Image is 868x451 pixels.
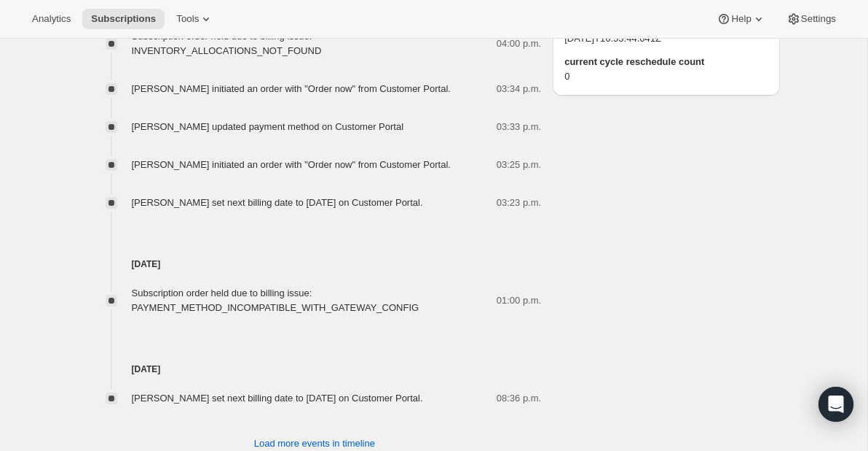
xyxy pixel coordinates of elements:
button: Tools [167,9,222,29]
button: Analytics [23,9,79,29]
span: Analytics [32,13,71,25]
span: 03:34 p.m. [497,82,541,96]
h4: [DATE] [88,362,542,377]
span: [DATE]T16:53:44.641Z [564,31,768,46]
button: Settings [778,9,845,29]
span: 01:00 p.m. [497,293,541,308]
span: 0 [564,69,768,84]
div: Open Intercom Messenger [818,387,853,422]
span: 08:36 p.m. [497,391,541,406]
span: [PERSON_NAME] set next billing date to [DATE] on Customer Portal. [132,197,423,208]
span: [PERSON_NAME] updated payment method on Customer Portal [132,121,404,132]
span: Load more events in timeline [254,436,375,451]
span: Settings [801,13,836,25]
button: Help [708,9,774,29]
span: Subscription order held due to billing issue: PAYMENT_METHOD_INCOMPATIBLE_WITH_GATEWAY_CONFIG [132,288,419,313]
span: 03:23 p.m. [497,196,541,210]
span: [PERSON_NAME] set next billing date to [DATE] on Customer Portal. [132,393,423,404]
span: [PERSON_NAME] initiated an order with "Order now" from Customer Portal. [132,159,451,170]
button: Subscriptions [82,9,165,29]
h4: [DATE] [88,257,542,271]
span: 04:00 p.m. [497,36,541,51]
span: 03:25 p.m. [497,158,541,172]
span: 03:33 p.m. [497,120,541,134]
span: Help [731,13,751,25]
span: Tools [176,13,199,25]
span: [PERSON_NAME] initiated an order with "Order now" from Customer Portal. [132,83,451,94]
span: Subscriptions [91,13,156,25]
span: current cycle reschedule count [564,55,768,69]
